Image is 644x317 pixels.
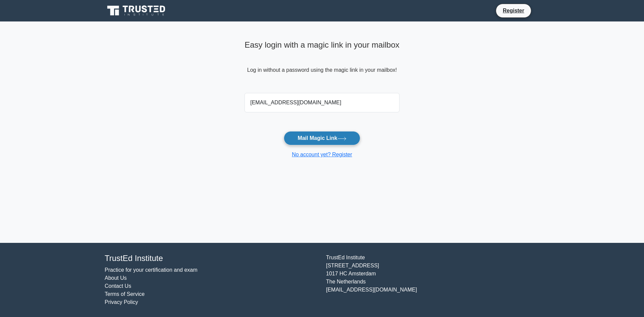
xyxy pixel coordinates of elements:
a: Practice for your certification and exam [105,267,198,273]
div: Log in without a password using the magic link in your mailbox! [245,38,399,90]
h4: Easy login with a magic link in your mailbox [245,40,399,50]
h4: TrustEd Institute [105,254,318,263]
button: Mail Magic Link [284,131,360,145]
a: No account yet? Register [292,152,352,157]
div: TrustEd Institute [STREET_ADDRESS] 1017 HC Amsterdam The Netherlands [EMAIL_ADDRESS][DOMAIN_NAME] [322,254,543,306]
a: About Us [105,275,127,281]
a: Contact Us [105,283,131,289]
a: Privacy Policy [105,299,138,305]
a: Register [499,6,528,15]
a: Terms of Service [105,291,145,297]
input: Email [245,93,399,112]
